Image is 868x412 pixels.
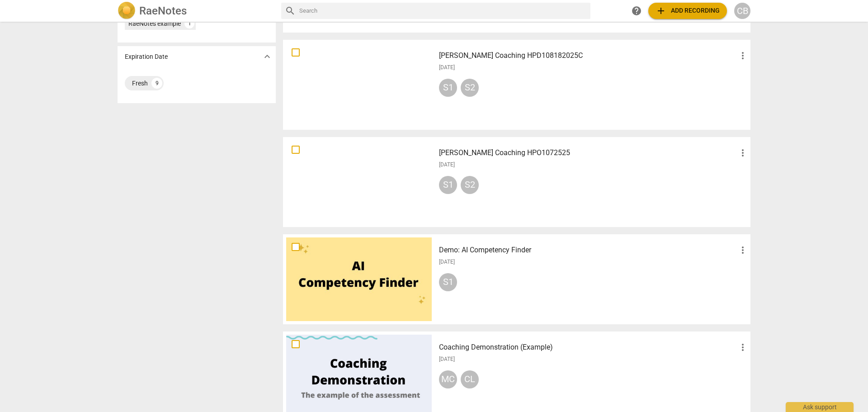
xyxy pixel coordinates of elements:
[461,176,479,194] div: S2
[737,147,748,158] span: more_vert
[262,51,273,62] span: expand_more
[631,5,642,16] span: help
[439,161,455,169] span: [DATE]
[786,402,854,412] div: Ask support
[439,50,737,61] h3: Claudias Coaching HPD108182025C
[285,5,296,16] span: search
[139,5,187,17] h2: RaeNotes
[656,5,666,16] span: add
[151,78,162,89] div: 9
[737,245,748,256] span: more_vert
[737,342,748,353] span: more_vert
[461,79,479,97] div: S2
[439,273,457,291] div: S1
[128,19,181,28] div: RaeNotes example
[286,140,747,224] a: [PERSON_NAME] Coaching HPO1072525[DATE]S1S2
[461,370,479,388] div: CL
[439,64,455,71] span: [DATE]
[299,4,587,18] input: Search
[132,79,148,88] div: Fresh
[656,5,720,16] span: Add recording
[439,147,737,158] h3: Claudias Coaching HPO1072525
[439,79,457,97] div: S1
[118,2,274,20] a: LogoRaeNotes
[118,2,136,20] img: Logo
[286,43,747,127] a: [PERSON_NAME] Coaching HPD108182025C[DATE]S1S2
[734,3,750,19] button: CB
[648,3,727,19] button: Upload
[628,3,645,19] a: Help
[260,50,274,63] button: Show more
[184,19,194,28] div: 1
[439,245,737,256] h3: Demo: AI Competency Finder
[439,258,455,266] span: [DATE]
[439,370,457,388] div: MC
[439,176,457,194] div: S1
[439,342,737,353] h3: Coaching Demonstration (Example)
[737,50,748,61] span: more_vert
[286,237,747,321] a: Demo: AI Competency Finder[DATE]S1
[439,355,455,363] span: [DATE]
[125,52,168,62] p: Expiration Date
